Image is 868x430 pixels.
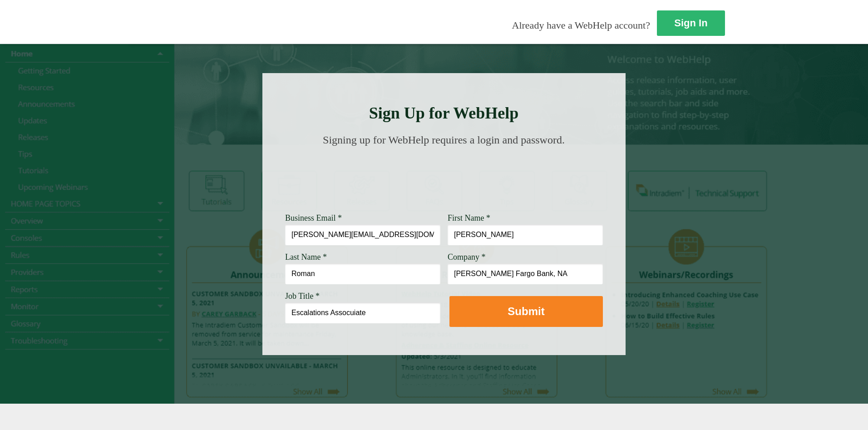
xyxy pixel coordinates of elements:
[285,252,327,262] span: Last Name *
[657,10,725,36] a: Sign In
[449,296,603,327] button: Submit
[512,20,650,31] span: Already have a WebHelp account?
[508,305,544,317] strong: Submit
[448,213,490,222] span: First Name *
[285,292,320,301] span: Job Title *
[448,252,486,262] span: Company *
[369,104,519,122] strong: Sign Up for WebHelp
[285,213,342,222] span: Business Email *
[674,17,707,29] strong: Sign In
[291,155,597,201] img: Need Credentials? Sign up below. Have Credentials? Use the sign-in button.
[323,134,565,146] span: Signing up for WebHelp requires a login and password.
